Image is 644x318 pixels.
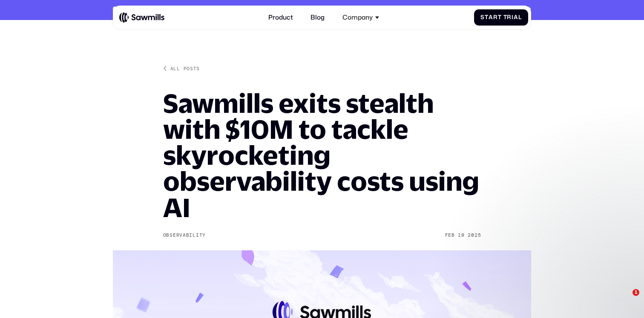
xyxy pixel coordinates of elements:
span: r [507,14,512,21]
a: All posts [163,65,200,72]
div: 19 [458,232,464,238]
a: Product [264,9,298,26]
span: r [493,14,498,21]
div: Company [338,9,384,26]
span: t [485,14,489,21]
span: a [489,14,493,21]
a: StartTrial [474,9,528,26]
span: S [480,14,485,21]
div: Company [342,14,373,21]
span: t [498,14,502,21]
div: Observability [163,232,206,238]
iframe: Intercom live chat [615,289,635,309]
span: l [518,14,522,21]
span: a [514,14,518,21]
div: All posts [170,65,200,72]
h1: Sawmills exits stealth with $10M to tackle skyrocketing observability costs using AI [163,90,481,221]
span: i [512,14,514,21]
div: 2025 [468,232,481,238]
a: Blog [306,9,330,26]
span: 1 [632,289,639,296]
div: Feb [445,232,455,238]
span: T [503,14,507,21]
